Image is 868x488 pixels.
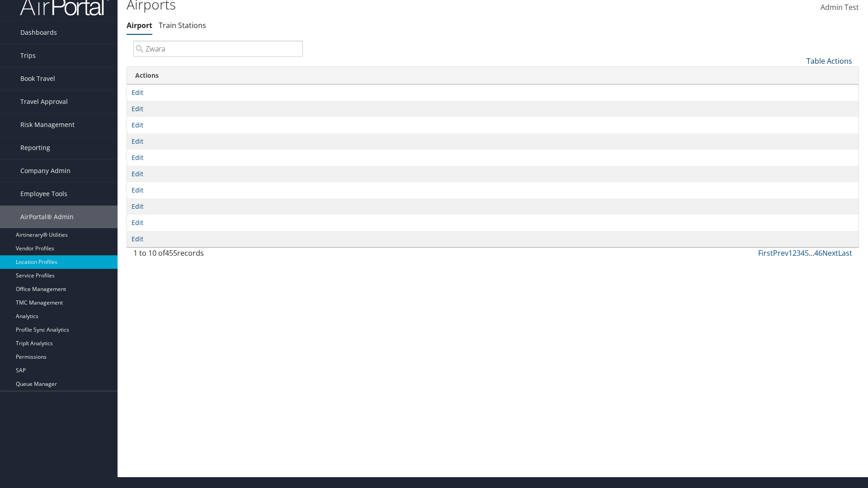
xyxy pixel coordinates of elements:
[132,104,143,113] a: Edit
[20,90,68,113] span: Travel Approval
[132,88,143,97] a: Edit
[133,41,303,57] input: Search
[132,153,143,162] a: Edit
[20,44,36,67] span: Trips
[132,169,143,178] a: Edit
[801,248,805,258] a: 4
[20,136,50,159] span: Reporting
[821,2,859,12] span: Admin Test
[822,248,838,258] a: Next
[838,248,852,258] a: Last
[132,186,143,194] a: Edit
[127,20,152,30] a: Airport
[165,248,177,258] span: 455
[20,183,67,205] span: Employee Tools
[132,121,143,129] a: Edit
[807,56,852,66] a: Table Actions
[159,20,206,30] a: Train Stations
[132,235,143,243] a: Edit
[133,248,303,263] div: 1 to 10 of records
[797,248,801,258] a: 3
[20,160,71,182] span: Company Admin
[758,248,773,258] a: First
[773,248,788,258] a: Prev
[132,202,143,211] a: Edit
[788,248,793,258] a: 1
[20,67,55,90] span: Book Travel
[805,248,809,258] a: 5
[127,67,859,84] th: Actions
[809,248,814,258] span: …
[132,218,143,227] a: Edit
[132,137,143,145] a: Edit
[814,248,822,258] a: 46
[20,113,75,136] span: Risk Management
[20,206,74,228] span: AirPortal® Admin
[793,248,797,258] a: 2
[20,21,57,44] span: Dashboards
